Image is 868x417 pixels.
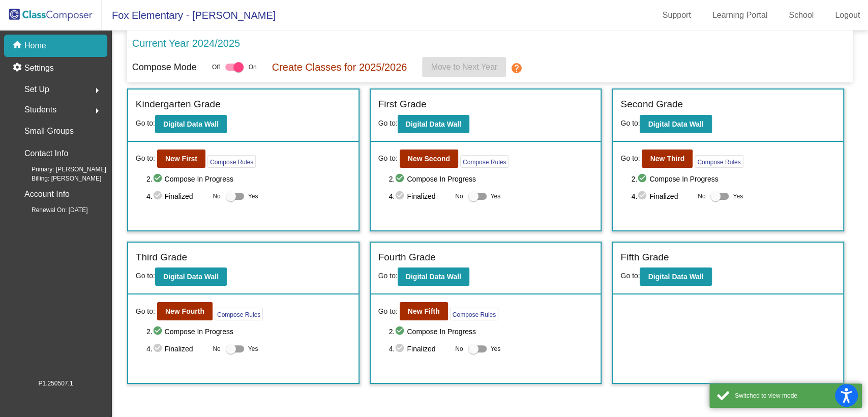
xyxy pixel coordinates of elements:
[15,205,87,215] span: Renewal On: [DATE]
[136,272,155,280] span: Go to:
[153,343,165,355] mat-icon: check_circle
[146,343,208,355] span: 4. Finalized
[620,97,683,112] label: Second Grade
[155,115,227,133] button: Digital Data Wall
[24,40,46,52] p: Home
[491,343,501,355] span: Yes
[640,115,711,133] button: Digital Data Wall
[378,272,398,280] span: Go to:
[249,63,257,72] span: On
[460,155,508,168] button: Compose Rules
[157,150,205,168] button: New First
[136,153,155,164] span: Go to:
[640,267,711,286] button: Digital Data Wall
[378,119,398,127] span: Go to:
[212,63,220,72] span: Off
[378,97,427,112] label: First Grade
[213,344,220,353] span: No
[398,267,469,286] button: Digital Data Wall
[165,155,197,163] b: New First
[637,190,649,202] mat-icon: check_circle
[215,308,263,320] button: Compose Rules
[631,190,693,202] span: 4. Finalized
[695,155,743,168] button: Compose Rules
[389,173,593,185] span: 2. Compose In Progress
[153,190,165,202] mat-icon: check_circle
[422,57,506,77] button: Move to Next Year
[136,306,155,317] span: Go to:
[163,273,219,281] b: Digital Data Wall
[136,250,187,265] label: Third Grade
[157,302,213,320] button: New Fourth
[163,120,219,128] b: Digital Data Wall
[165,307,204,315] b: New Fourth
[398,115,469,133] button: Digital Data Wall
[510,62,522,74] mat-icon: help
[631,173,835,185] span: 2. Compose In Progress
[389,190,451,202] span: 4. Finalized
[704,7,776,23] a: Learning Portal
[637,173,649,185] mat-icon: check_circle
[153,173,165,185] mat-icon: check_circle
[648,120,703,128] b: Digital Data Wall
[389,343,451,355] span: 4. Finalized
[735,391,854,400] div: Switched to view mode
[24,62,54,74] p: Settings
[12,40,24,52] mat-icon: home
[378,306,398,317] span: Go to:
[620,250,669,265] label: Fifth Grade
[136,97,221,112] label: Kindergarten Grade
[455,344,463,353] span: No
[153,325,165,338] mat-icon: check_circle
[24,124,74,138] p: Small Groups
[155,267,227,286] button: Digital Data Wall
[24,103,56,117] span: Students
[406,120,461,128] b: Digital Data Wall
[400,150,458,168] button: New Second
[395,343,407,355] mat-icon: check_circle
[15,174,101,183] span: Billing: [PERSON_NAME]
[91,105,103,117] mat-icon: arrow_right
[733,190,743,202] span: Yes
[146,173,351,185] span: 2. Compose In Progress
[648,273,703,281] b: Digital Data Wall
[827,7,868,23] a: Logout
[654,7,699,23] a: Support
[146,190,208,202] span: 4. Finalized
[455,192,463,201] span: No
[272,59,407,75] p: Create Classes for 2025/2026
[146,325,351,338] span: 2. Compose In Progress
[408,155,450,163] b: New Second
[620,272,640,280] span: Go to:
[136,119,155,127] span: Go to:
[378,153,398,164] span: Go to:
[698,192,705,201] span: No
[378,250,436,265] label: Fourth Grade
[620,119,640,127] span: Go to:
[248,190,258,202] span: Yes
[24,82,49,97] span: Set Up
[450,308,498,320] button: Compose Rules
[395,325,407,338] mat-icon: check_circle
[132,61,197,74] p: Compose Mode
[395,190,407,202] mat-icon: check_circle
[400,302,448,320] button: New Fifth
[781,7,822,23] a: School
[431,63,497,71] span: Move to Next Year
[620,153,640,164] span: Go to:
[389,325,593,338] span: 2. Compose In Progress
[248,343,258,355] span: Yes
[406,273,461,281] b: Digital Data Wall
[650,155,684,163] b: New Third
[213,192,220,201] span: No
[408,307,440,315] b: New Fifth
[15,165,106,174] span: Primary: [PERSON_NAME]
[207,155,256,168] button: Compose Rules
[12,62,24,74] mat-icon: settings
[24,146,68,161] p: Contact Info
[395,173,407,185] mat-icon: check_circle
[24,187,70,201] p: Account Info
[102,7,276,23] span: Fox Elementary - [PERSON_NAME]
[491,190,501,202] span: Yes
[642,150,693,168] button: New Third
